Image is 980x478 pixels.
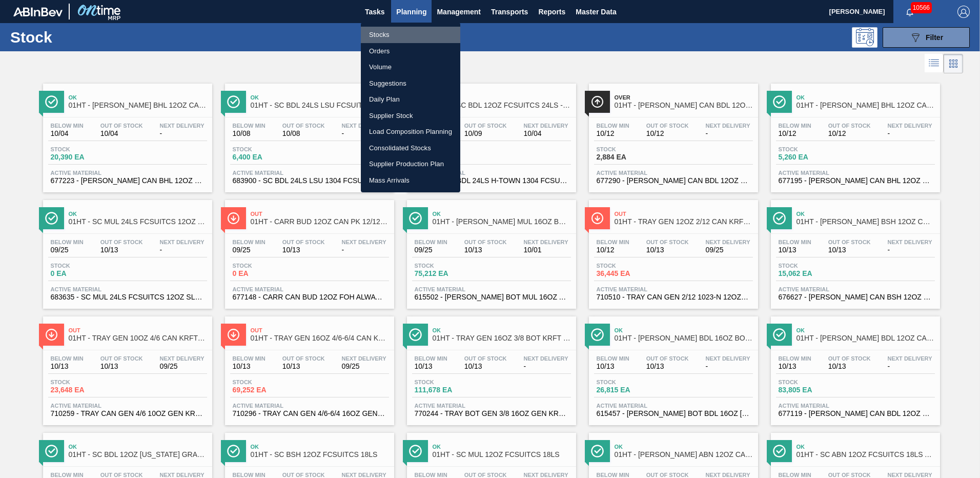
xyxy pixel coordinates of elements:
[361,75,460,92] a: Suggestions
[361,108,460,124] a: Supplier Stock
[361,59,460,75] a: Volume
[361,172,460,189] a: Mass Arrivals
[361,140,460,156] a: Consolidated Stocks
[361,91,460,108] a: Daily Plan
[361,27,460,43] a: Stocks
[361,124,460,140] a: Load Composition Planning
[361,156,460,172] a: Supplier Production Plan
[361,43,460,59] a: Orders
